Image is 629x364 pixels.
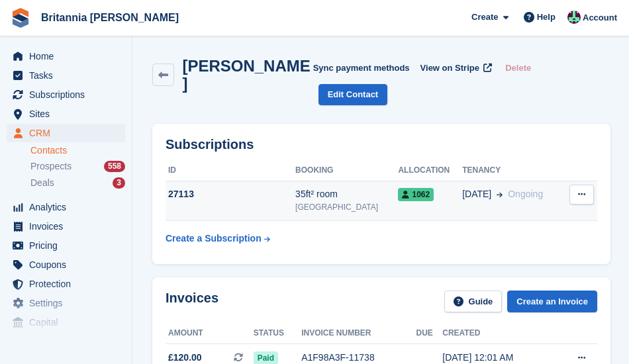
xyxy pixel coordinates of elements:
[166,291,218,312] h2: Invoices
[113,177,125,189] div: 3
[30,144,125,157] a: Contacts
[30,176,125,190] a: Deals 3
[7,294,125,312] a: menu
[7,105,125,123] a: menu
[7,198,125,216] a: menu
[462,187,491,201] span: [DATE]
[7,236,125,255] a: menu
[30,177,54,189] span: Deals
[29,66,109,85] span: Tasks
[444,291,503,312] a: Guide
[398,160,462,181] th: Allocation
[29,124,109,142] span: CRM
[11,8,30,28] img: stora-icon-8386f47178a22dfd0bd8f6a31ec36ba5ce8667c1dd55bd0f319d3a0aa187defe.svg
[415,57,495,79] a: View on Stripe
[295,187,398,201] div: 35ft² room
[166,226,270,251] a: Create a Subscription
[295,160,398,181] th: Booking
[462,160,563,181] th: Tenancy
[29,275,109,293] span: Protection
[537,11,556,24] span: Help
[29,85,109,104] span: Subscriptions
[30,160,72,173] span: Prospects
[7,255,125,274] a: menu
[416,323,443,344] th: Due
[508,189,543,199] span: Ongoing
[7,85,125,104] a: menu
[295,201,398,213] div: [GEOGRAPHIC_DATA]
[29,105,109,123] span: Sites
[500,57,536,79] button: Delete
[182,57,313,93] h2: [PERSON_NAME]
[36,7,184,28] a: Britannia [PERSON_NAME]
[104,161,125,172] div: 558
[471,11,498,24] span: Create
[30,159,125,173] a: Prospects 558
[29,294,109,312] span: Settings
[7,217,125,236] a: menu
[254,323,301,344] th: Status
[398,188,434,201] span: 1062
[301,323,416,344] th: Invoice number
[29,47,109,66] span: Home
[29,313,109,332] span: Capital
[7,313,125,332] a: menu
[166,187,295,201] div: 27113
[420,62,479,75] span: View on Stripe
[7,47,125,66] a: menu
[166,232,262,246] div: Create a Subscription
[166,323,254,344] th: Amount
[29,217,109,236] span: Invoices
[166,160,295,181] th: ID
[318,84,388,106] a: Edit Contact
[583,11,617,24] span: Account
[29,255,109,274] span: Coupons
[7,66,125,85] a: menu
[442,323,554,344] th: Created
[7,124,125,142] a: menu
[29,236,109,255] span: Pricing
[313,57,410,79] button: Sync payment methods
[29,198,109,216] span: Analytics
[567,11,581,24] img: Louise Fuller
[7,275,125,293] a: menu
[166,137,597,152] h2: Subscriptions
[507,291,597,312] a: Create an Invoice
